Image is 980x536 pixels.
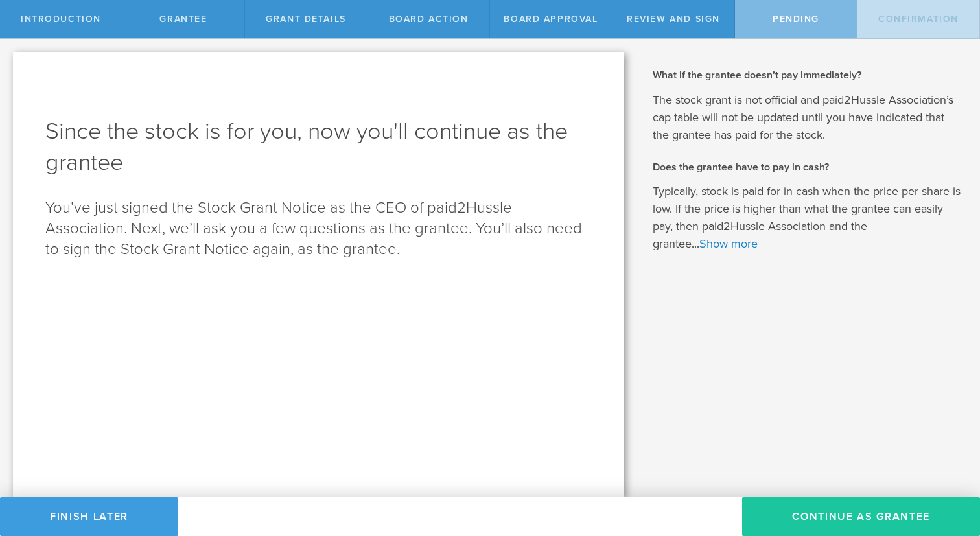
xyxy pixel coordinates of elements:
span: Board Approval [504,14,598,25]
iframe: Chat Widget [915,435,980,497]
button: Continue as Grantee [742,497,980,536]
span: Review and Sign [627,14,720,25]
h2: What if the grantee doesn’t pay immediately? [653,68,961,82]
p: The stock grant is not official and paid2Hussle Association’s cap table will not be updated until... [653,91,961,144]
span: Introduction [21,14,101,25]
p: Typically, stock is paid for in cash when the price per share is low. If the price is higher than... [653,183,961,253]
span: Grantee [159,14,207,25]
span: Pending [773,14,819,25]
h2: Does the grantee have to pay in cash? [653,160,961,174]
h1: Since the stock is for you, now you'll continue as the grantee [45,116,592,178]
p: You’ve just signed the Stock Grant Notice as the CEO of paid2Hussle Association. Next, we’ll ask ... [45,198,592,260]
span: Confirmation [878,14,959,25]
span: Board Action [389,14,469,25]
span: Grant Details [266,14,346,25]
a: Show more [699,237,758,251]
